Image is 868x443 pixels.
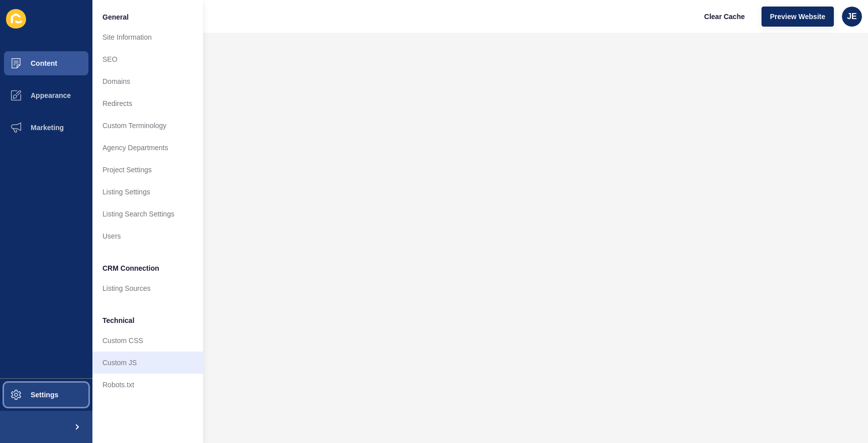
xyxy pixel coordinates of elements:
a: Custom CSS [92,329,203,352]
a: Project Settings [92,159,203,181]
span: General [102,12,129,22]
span: JE [847,12,857,22]
a: Site Information [92,26,203,48]
span: Preview Website [770,12,825,22]
span: Technical [102,315,135,325]
a: Listing Settings [92,181,203,203]
a: Redirects [92,92,203,115]
button: Preview Website [762,7,834,27]
a: Users [92,225,203,247]
a: SEO [92,48,203,70]
a: Listing Sources [92,277,203,299]
a: Custom Terminology [92,115,203,137]
a: Custom JS [92,352,203,374]
span: Clear Cache [704,12,745,22]
a: Domains [92,70,203,92]
a: Agency Departments [92,137,203,159]
span: CRM Connection [102,263,159,273]
button: Clear Cache [696,7,753,27]
a: Listing Search Settings [92,203,203,225]
a: Robots.txt [92,374,203,396]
